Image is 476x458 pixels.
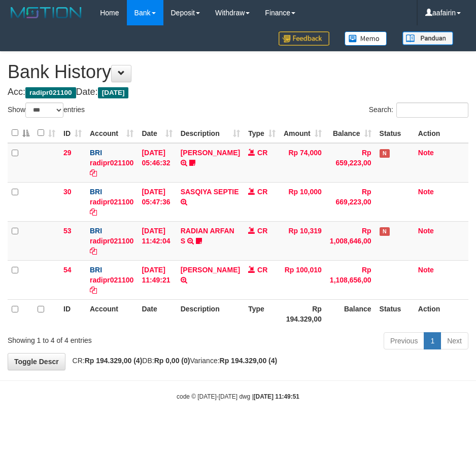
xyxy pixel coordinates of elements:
[384,332,424,349] a: Previous
[380,227,390,236] span: Has Note
[257,227,267,235] span: CR
[138,260,176,299] td: [DATE] 11:49:21
[177,123,244,143] th: Description: activate to sort column ascending
[414,123,468,143] th: Action
[326,221,376,260] td: Rp 1,008,646,00
[98,87,129,98] span: [DATE]
[138,182,176,221] td: [DATE] 05:47:36
[63,149,72,157] span: 29
[244,123,280,143] th: Type: activate to sort column ascending
[90,149,102,157] span: BRI
[8,123,33,143] th: : activate to sort column descending
[63,266,72,274] span: 54
[90,198,133,206] a: radipr021100
[181,266,240,274] a: [PERSON_NAME]
[63,227,72,235] span: 53
[418,227,434,235] a: Note
[138,123,176,143] th: Date: activate to sort column ascending
[414,299,468,328] th: Action
[280,299,326,328] th: Rp 194.329,00
[25,87,76,98] span: radipr021100
[138,221,176,260] td: [DATE] 11:42:04
[59,299,86,328] th: ID
[59,123,86,143] th: ID: activate to sort column ascending
[220,357,278,365] strong: Rp 194.329,00 (4)
[396,102,468,118] input: Search:
[8,102,85,118] label: Show entries
[138,143,176,183] td: [DATE] 05:46:32
[8,87,468,97] h4: Acc: Date:
[326,182,376,221] td: Rp 669,223,00
[257,149,267,157] span: CR
[280,260,326,299] td: Rp 100,010
[85,357,143,365] strong: Rp 194.329,00 (4)
[244,299,280,328] th: Type
[181,149,240,157] a: [PERSON_NAME]
[90,266,102,274] span: BRI
[8,62,468,82] h1: Bank History
[90,227,102,235] span: BRI
[90,169,97,177] a: Copy radipr021100 to clipboard
[257,266,267,274] span: CR
[90,276,133,284] a: radipr021100
[376,299,414,328] th: Status
[280,123,326,143] th: Amount: activate to sort column ascending
[154,357,190,365] strong: Rp 0,00 (0)
[181,188,239,196] a: SASQIYA SEPTIE
[181,227,234,245] a: RADIAN ARFAN S
[326,123,376,143] th: Balance: activate to sort column ascending
[8,353,65,370] a: Toggle Descr
[280,143,326,183] td: Rp 74,000
[67,357,278,365] span: CR: DB: Variance:
[418,149,434,157] a: Note
[177,393,299,400] small: code © [DATE]-[DATE] dwg |
[90,286,97,294] a: Copy radipr021100 to clipboard
[279,31,329,46] img: Feedback.jpg
[280,221,326,260] td: Rp 10,319
[86,299,138,328] th: Account
[25,102,63,118] select: Showentries
[63,188,72,196] span: 30
[326,260,376,299] td: Rp 1,108,656,00
[86,123,138,143] th: Account: activate to sort column ascending
[90,247,97,255] a: Copy radipr021100 to clipboard
[326,143,376,183] td: Rp 659,223,00
[402,31,453,45] img: panduan.png
[90,237,133,245] a: radipr021100
[418,188,434,196] a: Note
[8,331,191,345] div: Showing 1 to 4 of 4 entries
[90,159,133,167] a: radipr021100
[33,123,59,143] th: : activate to sort column ascending
[418,266,434,274] a: Note
[280,182,326,221] td: Rp 10,000
[138,299,176,328] th: Date
[257,188,267,196] span: CR
[369,102,468,118] label: Search:
[326,299,376,328] th: Balance
[376,123,414,143] th: Status
[424,332,441,349] a: 1
[90,208,97,216] a: Copy radipr021100 to clipboard
[90,188,102,196] span: BRI
[177,299,244,328] th: Description
[440,332,468,349] a: Next
[8,5,85,20] img: MOTION_logo.png
[345,31,387,46] img: Button%20Memo.svg
[254,393,299,400] strong: [DATE] 11:49:51
[380,149,390,158] span: Has Note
